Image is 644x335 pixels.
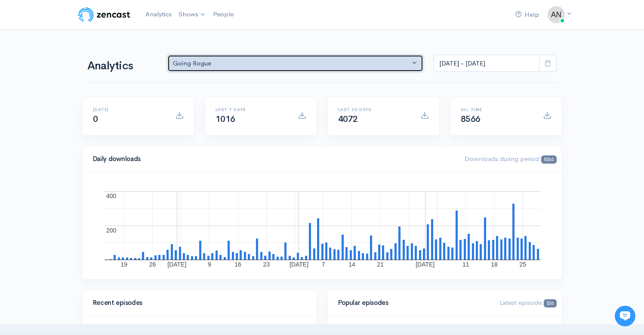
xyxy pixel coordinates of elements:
span: 536 [544,299,556,307]
h2: Just let us know if you need anything and we'll be happy to help! 🙂 [13,57,159,99]
iframe: gist-messenger-bubble-iframe [615,306,635,326]
text: 19 [120,261,127,268]
span: 1016 [216,114,235,124]
span: 8566 [461,114,481,124]
h6: All time [461,107,533,112]
h6: Last 30 days [338,107,410,112]
text: 11 [462,261,469,268]
p: Find an answer quickly [12,148,160,158]
a: Help [512,6,542,24]
h4: Recent episodes [93,299,301,307]
text: 26 [149,261,156,268]
span: Downloads during period: [465,155,556,163]
h1: Analytics [87,60,157,72]
input: Search articles [25,162,154,179]
text: 16 [234,261,241,268]
button: New conversation [13,114,159,131]
text: 200 [106,227,117,234]
h4: Popular episodes [338,299,490,307]
h6: [DATE] [93,107,165,112]
span: 0 [93,114,98,124]
h1: Hi 👋 [13,42,159,56]
text: 7 [321,261,325,268]
span: Latest episode: [499,298,556,307]
span: 8566 [541,155,556,164]
div: Going Rogue [173,59,410,68]
a: Analytics [142,5,175,24]
text: [DATE] [289,261,308,268]
text: 23 [263,261,270,268]
h6: Last 7 days [216,107,287,112]
button: Going Rogue [167,55,424,72]
img: ZenCast Logo [77,6,132,23]
img: ... [548,6,565,23]
span: New conversation [55,119,103,126]
text: 25 [519,261,526,268]
input: analytics date range selector [434,55,539,72]
text: 18 [491,261,498,268]
text: 21 [377,261,384,268]
a: Shows [175,5,210,24]
text: [DATE] [167,261,186,268]
text: 14 [348,261,355,268]
span: 4072 [338,114,358,124]
svg: A chart. [93,183,552,269]
h4: Daily downloads [93,155,455,163]
a: People [210,5,237,24]
text: [DATE] [416,261,434,268]
text: 400 [106,192,117,199]
text: 9 [208,261,211,268]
